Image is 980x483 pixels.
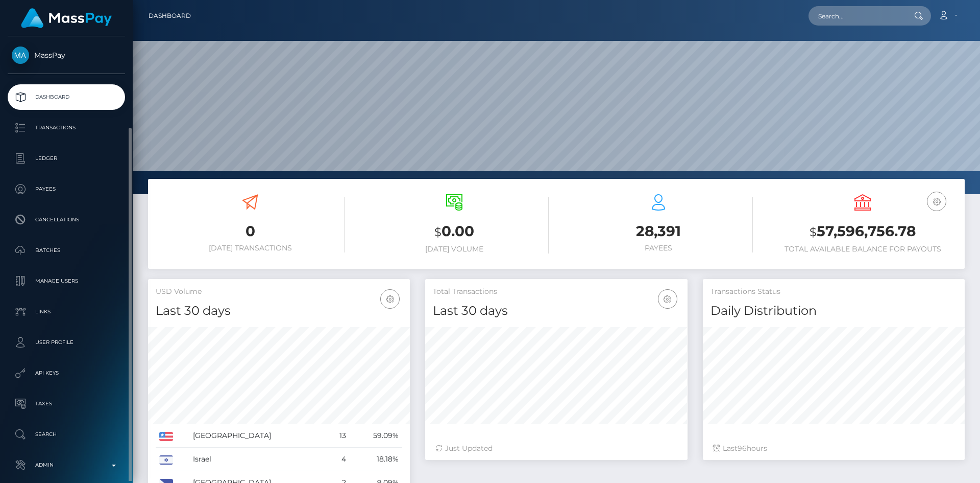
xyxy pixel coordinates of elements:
a: Dashboard [149,5,191,27]
small: $ [434,225,442,239]
td: 18.18% [350,448,402,471]
span: MassPay [8,51,125,60]
img: MassPay [12,47,29,64]
p: Links [12,304,121,319]
a: Cancellations [8,207,125,233]
div: Just Updated [435,443,677,454]
img: IL.png [159,455,173,465]
a: Links [8,299,125,325]
p: Payees [12,181,121,197]
a: Search [8,422,125,447]
p: User Profile [12,335,121,350]
h3: 0.00 [360,221,549,242]
a: Batches [8,238,125,263]
h4: Last 30 days [433,302,679,320]
h6: Total Available Balance for Payouts [768,245,957,254]
p: Cancellations [12,212,121,227]
a: Admin [8,452,125,478]
h3: 28,391 [564,221,753,241]
h3: 0 [156,221,345,241]
h5: Transactions Status [710,287,957,297]
td: [GEOGRAPHIC_DATA] [189,424,327,448]
h6: Payees [564,244,753,252]
td: Israel [189,448,327,471]
input: Search... [808,6,904,26]
h4: Last 30 days [156,302,402,320]
a: Transactions [8,115,125,141]
td: 59.09% [350,424,402,448]
p: Search [12,427,121,442]
a: User Profile [8,330,125,355]
div: Last hours [713,443,954,454]
a: API Keys [8,360,125,386]
td: 4 [327,448,350,471]
p: Transactions [12,120,121,135]
h5: Total Transactions [433,287,679,297]
h3: 57,596,756.78 [768,221,957,242]
a: Manage Users [8,268,125,294]
td: 13 [327,424,350,448]
span: 96 [738,444,747,453]
a: Payees [8,176,125,202]
p: Dashboard [12,89,121,105]
img: US.png [159,432,173,441]
img: MassPay Logo [21,8,112,28]
small: $ [810,225,817,239]
p: Admin [12,457,121,473]
p: Manage Users [12,273,121,289]
p: Ledger [12,151,121,166]
p: API Keys [12,365,121,381]
p: Batches [12,243,121,258]
a: Ledger [8,146,125,171]
h4: Daily Distribution [710,302,957,320]
p: Taxes [12,396,121,411]
h5: USD Volume [156,287,402,297]
h6: [DATE] Transactions [156,244,345,252]
h6: [DATE] Volume [360,245,549,254]
a: Taxes [8,391,125,417]
a: Dashboard [8,84,125,110]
